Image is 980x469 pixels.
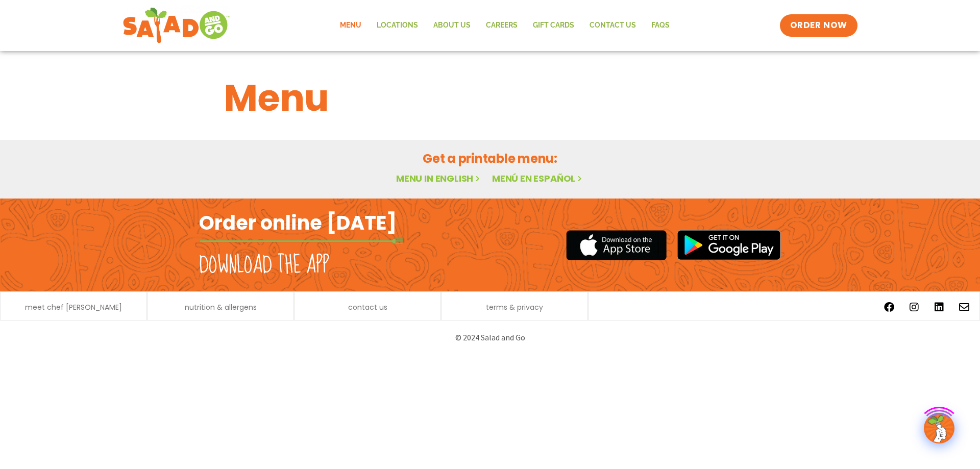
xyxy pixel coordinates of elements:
a: Careers [478,14,525,37]
a: ORDER NOW [780,14,857,37]
img: appstore [566,229,667,262]
a: contact us [348,304,387,311]
span: ORDER NOW [790,19,847,32]
a: Menú en español [492,172,584,185]
a: GIFT CARDS [525,14,582,37]
p: © 2024 Salad and Go [204,331,776,344]
img: fork [199,238,403,244]
a: Contact Us [582,14,644,37]
a: FAQs [644,14,677,37]
a: nutrition & allergens [185,304,257,311]
a: meet chef [PERSON_NAME] [25,304,122,311]
h2: Order online [DATE] [199,210,397,235]
a: terms & privacy [486,304,543,311]
nav: Menu [332,14,677,37]
img: google_play [677,230,781,260]
a: Menu in English [396,172,482,185]
a: About Us [426,14,478,37]
h2: Download the app [199,251,329,280]
a: Menu [332,14,369,37]
h1: Menu [224,70,756,126]
h2: Get a printable menu: [224,150,756,167]
a: Locations [369,14,426,37]
img: new-SAG-logo-768×292 [122,5,230,46]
